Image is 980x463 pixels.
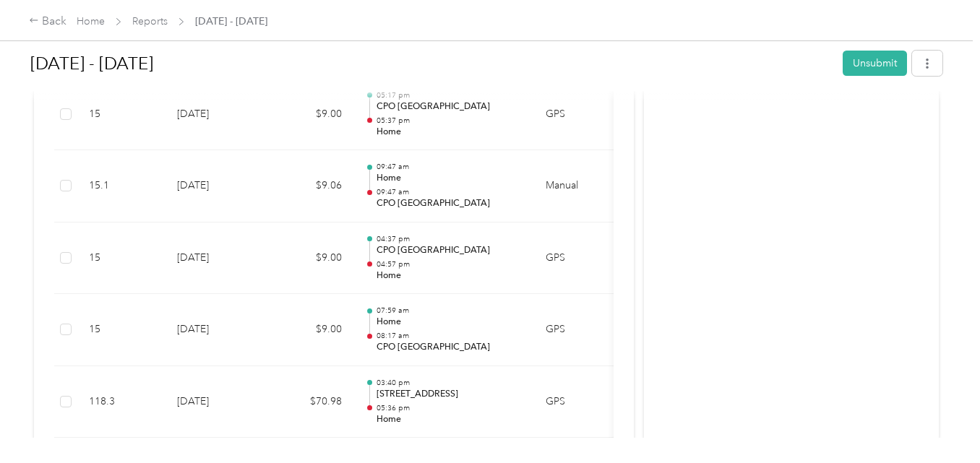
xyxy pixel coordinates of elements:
[166,222,267,295] td: [DATE]
[377,269,523,282] p: Home
[534,366,628,438] td: GPS
[377,259,523,269] p: 04:57 pm
[377,126,523,139] p: Home
[166,150,267,222] td: [DATE]
[267,79,353,151] td: $9.00
[534,79,628,151] td: GPS
[377,413,523,426] p: Home
[29,13,66,30] div: Back
[843,51,907,76] button: Unsubmit
[77,15,105,27] a: Home
[77,79,166,151] td: 15
[77,366,166,438] td: 118.3
[267,150,353,222] td: $9.06
[166,366,267,438] td: [DATE]
[77,222,166,295] td: 15
[377,187,523,197] p: 09:47 am
[534,150,628,222] td: Manual
[377,403,523,413] p: 05:36 pm
[132,15,168,27] a: Reports
[377,388,523,401] p: [STREET_ADDRESS]
[166,79,267,151] td: [DATE]
[77,150,166,222] td: 15.1
[534,294,628,366] td: GPS
[377,378,523,388] p: 03:40 pm
[267,294,353,366] td: $9.00
[377,197,523,210] p: CPO [GEOGRAPHIC_DATA]
[195,14,267,29] span: [DATE] - [DATE]
[534,222,628,295] td: GPS
[267,222,353,295] td: $9.00
[377,172,523,185] p: Home
[377,331,523,341] p: 08:17 am
[377,234,523,244] p: 04:37 pm
[267,366,353,438] td: $70.98
[377,316,523,329] p: Home
[377,306,523,316] p: 07:59 am
[377,244,523,257] p: CPO [GEOGRAPHIC_DATA]
[377,116,523,126] p: 05:37 pm
[899,382,980,463] iframe: Everlance-gr Chat Button Frame
[30,46,833,81] h1: Aug 16 - 31, 2025
[377,162,523,172] p: 09:47 am
[166,294,267,366] td: [DATE]
[77,294,166,366] td: 15
[377,100,523,113] p: CPO [GEOGRAPHIC_DATA]
[377,341,523,354] p: CPO [GEOGRAPHIC_DATA]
